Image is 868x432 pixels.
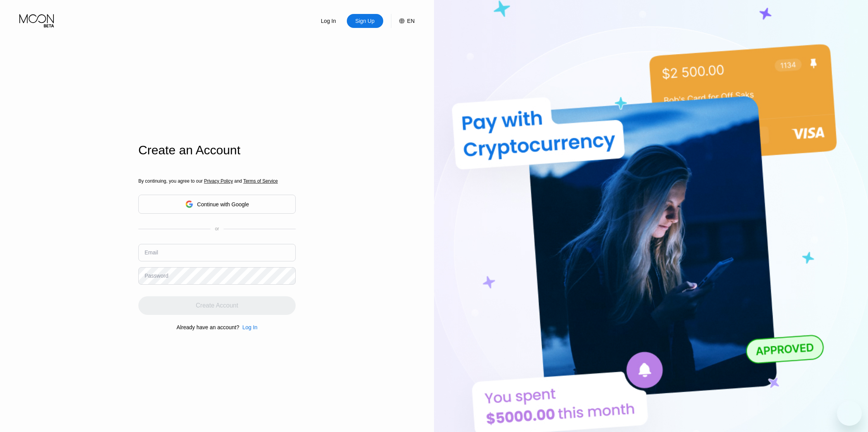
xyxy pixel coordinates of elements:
div: Log In [239,324,257,330]
div: or [215,226,219,232]
div: Sign Up [347,14,383,28]
iframe: Button to launch messaging window [837,401,862,426]
div: Email [145,249,158,256]
div: By continuing, you agree to our [138,178,296,184]
div: Continue with Google [138,195,296,214]
div: Log In [320,17,337,25]
div: Log In [310,14,347,28]
span: and [233,178,243,184]
div: Create an Account [138,143,296,157]
div: Password [145,273,168,279]
span: Privacy Policy [204,178,233,184]
span: Terms of Service [243,178,278,184]
div: EN [407,18,415,24]
div: Log In [242,324,257,330]
div: Sign Up [355,17,375,25]
div: EN [391,14,415,28]
div: Already have an account? [177,324,239,330]
div: Continue with Google [197,201,249,207]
